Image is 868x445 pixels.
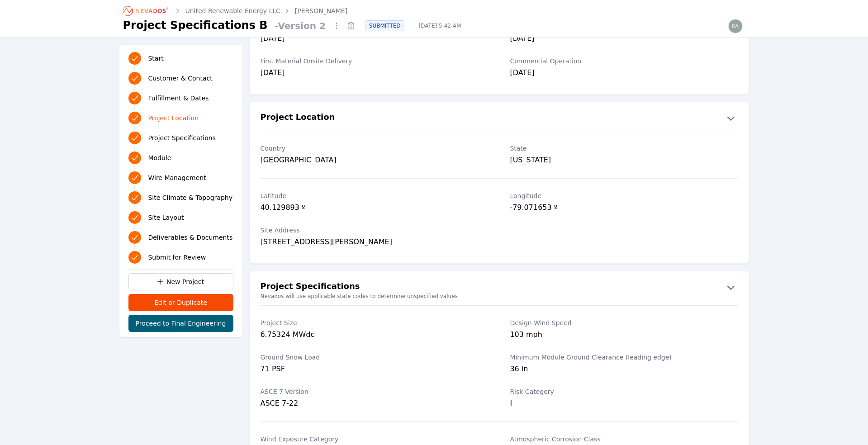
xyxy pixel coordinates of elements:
button: Project Location [250,111,749,125]
label: Site Address [261,226,489,235]
label: Latitude [261,191,489,200]
span: Project Location [148,114,199,123]
h2: Project Specifications [261,280,360,294]
label: First Material Onsite Delivery [261,57,489,66]
span: Module [148,153,171,162]
label: Project Size [261,318,489,327]
span: Fulfillment & Dates [148,94,209,103]
div: 103 mph [510,329,738,342]
nav: Progress [128,50,233,265]
span: Project Specifications [148,133,216,142]
div: SUBMITTED [365,20,404,31]
a: New Project [128,273,233,290]
div: 6.75324 MWdc [261,329,489,342]
button: Project Specifications [250,280,749,294]
label: Minimum Module Ground Clearance (leading edge) [510,353,738,362]
div: -79.071653 º [510,202,738,215]
span: [DATE] 5:42 AM [412,22,469,29]
label: Risk Category [510,387,738,396]
label: Ground Snow Load [261,353,489,362]
a: [PERSON_NAME] [295,6,347,15]
img: raymond.aber@nevados.solar [728,19,743,33]
div: [STREET_ADDRESS][PERSON_NAME] [261,237,489,249]
div: [DATE] [510,67,738,80]
div: I [510,398,738,409]
div: [DATE] [510,33,738,46]
button: Edit or Duplicate [128,294,233,311]
div: [GEOGRAPHIC_DATA] [261,155,489,166]
span: Submit for Review [148,253,206,262]
div: [DATE] [261,67,489,80]
span: Site Layout [148,213,184,222]
span: Site Climate & Topography [148,193,232,202]
label: Atmospheric Corrosion Class [510,435,738,444]
div: 36 in [510,364,738,376]
nav: Breadcrumb [123,4,348,18]
label: ASCE 7 Version [261,387,489,396]
span: Wire Management [148,173,206,182]
span: - Version 2 [271,19,329,32]
label: Country [261,144,489,153]
small: Nevados will use applicable state codes to determine unspecified values [250,293,749,300]
label: Design Wind Speed [510,318,738,327]
div: 40.129893 º [261,202,489,215]
a: United Renewable Energy LLC [185,6,280,15]
span: Deliverables & Documents [148,233,233,242]
h2: Project Location [261,111,335,125]
span: Start [148,54,164,63]
button: Proceed to Final Engineering [128,315,233,332]
label: State [510,144,738,153]
div: [US_STATE] [510,155,738,166]
span: Customer & Contact [148,74,213,83]
div: [DATE] [261,33,489,46]
div: 71 PSF [261,364,489,376]
h1: Project Specifications B [123,18,268,33]
div: ASCE 7-22 [261,398,489,409]
label: Commercial Operation [510,57,738,66]
label: Wind Exposure Category [261,435,489,444]
label: Longitude [510,191,738,200]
